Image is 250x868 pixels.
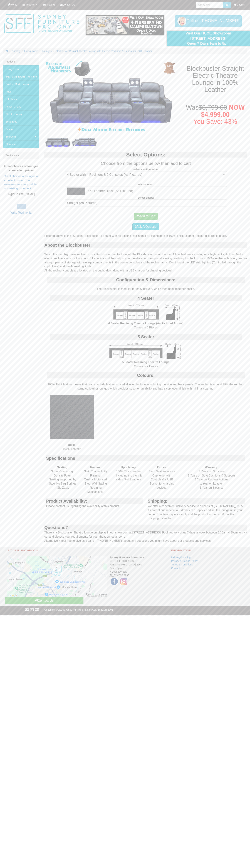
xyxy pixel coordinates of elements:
a: Blockbuster Straight Theatre Lounge with Electric Recliners & Headrests 100% Leather [56,50,152,53]
strong: Select Colour: [137,183,154,186]
a: Theatre Lounges [3,110,39,118]
span: Shipping [45,3,55,6]
div: Specifications [46,455,245,461]
span: Home [11,3,17,6]
button: 4 Seater with 4 Recliners & 2 Consoles (As Pictured) [65,171,227,178]
a: Great choices of lounges at excellent prices. The salesman was very helpful in assisting us in de... [4,175,39,190]
div: 100% Thick Leather including the back & sides (Full Leather). [112,461,145,486]
a: Shipping [40,0,58,9]
a: Home [5,0,20,9]
div: 5 Seater [50,334,242,340]
div: Visit Our HUGE Showroom [STREET_ADDRESS] Open 7 Days 9am to 5pm [169,31,247,46]
del: $8,799.00 [199,104,227,111]
span: 100% Leather Black (As Pictured) [67,188,222,195]
a: Accent Chairs [3,103,39,110]
p: [PERSON_NAME] [4,192,39,196]
div: 100% Thick leather means that real, cow hide leather is used all over the lounge including the si... [44,372,247,455]
div: Questions? [44,525,247,531]
a: Ask A Question [132,223,159,230]
div: Solid Timber & Ply Framing. Quality, Motorised, Steel Wall Saving Reclining Mechanisms. [79,461,112,498]
span: Contact Us [63,3,75,6]
div: The Blockbuster is modular for easy delivery which then hook together onsite. Comes in 6 Pieces C... [44,277,247,372]
a: Dining [3,125,39,133]
strong: Sydney Furniture Showroom [110,556,144,559]
div: Products [3,58,39,65]
div: We offer a convenient delivery service to all parts of [GEOGRAPHIC_DATA]. As part of our service,... [146,498,247,525]
h2: Information [171,549,225,554]
img: Sydney Furniture Factory [3,14,81,34]
abbr: Phone [110,574,114,577]
img: Instagram [119,577,128,586]
b: Great choices of lounges at excellent prices [4,165,38,172]
a: Lift Chairs [3,95,39,103]
b: Extras: [157,466,167,469]
div: Colours: [47,372,245,378]
a: Delivery/Shipping [171,556,191,559]
div: Super Comfy High Density Foam Seating supported by Steel No Sag Springs (Zig Zag). [46,461,79,494]
input: Site search [196,2,223,8]
div: 4 Seater [50,295,242,301]
a: Contact Us [171,567,184,570]
li: 0 items [234,3,245,6]
a: Living Room [3,65,39,73]
h2: Visit Our Showroom [5,549,162,554]
a: Rugs [3,88,39,95]
p: Copyright © 2025 ABN 18621582901 [44,606,206,613]
h3: Choose from the options below then add to cart [44,161,247,166]
b: Upholstery: [121,466,137,469]
img: 5 Seater Theatre Lounge [108,342,184,360]
img: 4 Seater Theatre Lounge [107,303,185,321]
div: Shipping: [148,498,245,504]
a: Custom Made Lounges [3,80,39,88]
b: by [8,193,11,196]
img: Click to activate map [7,556,107,597]
a: Terms & Conditions [171,563,193,566]
span: NOW $4,999.00 [201,104,245,118]
button: Add to Cart [134,213,158,220]
b: Seating: [57,466,68,469]
div: Pictured above is the "Straight" Blockbuster 4 Seater with 4x Electric Recliners & 4x cupholders ... [44,234,247,547]
div: About the Blockbuster: [44,242,247,248]
img: Black [50,395,94,439]
a: Write Testimonial [10,211,32,214]
a: Privacy & Cookie Policy [171,560,198,562]
div: Please contact us regarding the availability of this product. [44,498,146,512]
b: Frames: [90,466,101,469]
div: Product Availability: [46,498,143,504]
div: Each Seat features a Cupholder with Controls & a USB Socket for charging devices. [145,461,179,494]
b: Warranty: [205,466,218,469]
a: Sofa Beds [3,118,39,125]
span: Straight (As Pictured) [67,201,222,205]
a: Contact Us [57,0,78,9]
strong: Select Configuration: [133,168,159,171]
font: You Save: 43% [193,118,237,125]
div: Configuration & Dimensions: [47,277,245,283]
a: Sydney Furniture Factory [64,608,92,611]
a: Catalog [12,50,20,53]
a: Contact Us [5,597,83,604]
span: Products [25,3,34,6]
h1: Blockbuster Straight Electric Theatre Lounge in 100% Leather [183,65,247,93]
a: Products [20,0,40,9]
img: Facebook [110,577,119,586]
span: 4 Seater with 4 Recliners & 2 Consoles (As Pictured) [67,173,222,177]
a: [PERSON_NAME] Furniture [3,73,39,80]
a: Clearance [3,140,39,148]
strong: Select Shape: [138,196,154,199]
b: 4 Seater Reclining Theatre Lounge (As Pictured Above) [108,322,183,325]
a: Bedroom [3,133,39,140]
div: Testimonials [3,152,39,159]
a: Living Room [24,50,38,53]
div: 100% Leather [47,395,96,455]
b: Black [68,443,76,446]
b: Select Options: [126,152,165,158]
button: 100% Leather Black (As Pictured)100% Leather Black (As Pictured) [65,186,227,196]
button: Straight (As Pictured) [65,199,227,207]
b: 5 Seater Reclining Theatre Lounge [122,361,169,364]
img: showroom.gif [86,15,164,35]
div: 5 Years on Structure 3 Years on Seat Cushions & Supports 1 Year on Recliner Actions 1 Year on Lea... [179,461,245,494]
